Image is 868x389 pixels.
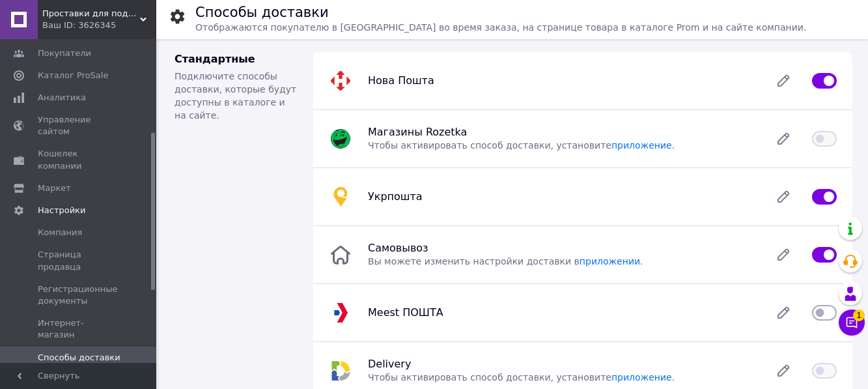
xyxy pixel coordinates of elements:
span: Delivery [368,358,411,370]
span: Отображаются покупателю в [GEOGRAPHIC_DATA] во время заказа, на странице товара в каталоге Prom и... [195,22,806,33]
span: Маркет [38,182,71,194]
span: Нова Пошта [368,74,434,87]
span: Кошелек компании [38,148,120,171]
span: Способы доставки [38,352,120,364]
span: Чтобы активировать способ доставки, установите . [368,372,675,382]
span: Укрпошта [368,190,423,203]
span: Самовывоз [368,242,428,254]
span: Подключите способы доставки, которые будут доступны в каталоге и на сайте. [175,71,296,121]
span: 1 [853,310,865,321]
span: Каталог ProSale [38,70,108,81]
button: Чат с покупателем1 [839,310,865,336]
span: Покупатели [38,48,91,59]
a: приложении [580,256,640,267]
div: Ваш ID: 3626345 [42,20,156,31]
span: Стандартные [175,53,255,65]
span: Управление сайтом [38,114,120,137]
span: Компания [38,227,82,238]
a: приложение [611,140,672,151]
span: Проставки для поднятия клиренса [42,8,140,20]
span: Настройки [38,205,85,216]
span: Аналитика [38,92,86,104]
span: Чтобы активировать способ доставки, установите . [368,140,675,151]
span: Интернет-магазин [38,317,120,341]
span: Магазины Rozetka [368,126,467,138]
a: приложение [611,372,672,382]
span: Страница продавца [38,249,120,272]
span: Регистрационные документы [38,283,120,307]
h1: Способы доставки [195,5,329,20]
span: Вы можете изменить настройки доставки в . [368,256,643,267]
span: Meest ПОШТА [368,306,443,319]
